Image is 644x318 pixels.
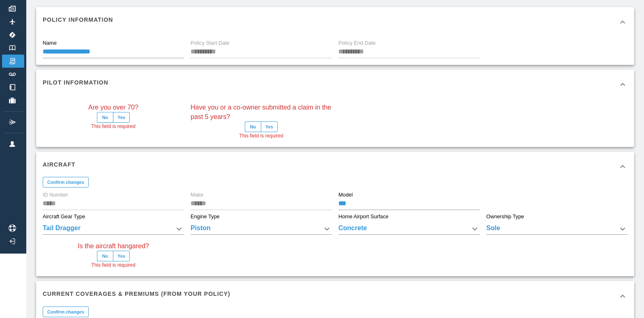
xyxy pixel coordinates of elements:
div: Policy Information [36,7,634,37]
div: Sole [486,223,628,235]
label: Make [191,192,203,199]
div: Current Coverages & Premiums (from your policy) [36,281,634,311]
label: Are you over 70? [88,103,138,112]
label: Engine Type [191,213,220,220]
button: Confirm changes [43,307,89,317]
button: Yes [261,121,278,132]
label: Have you or a co-owner submitted a claim in the past 5 years? [191,103,332,121]
label: Policy End Date [338,39,376,47]
h6: Policy Information [43,15,113,24]
div: Pilot Information [36,70,634,99]
h6: Aircraft [43,160,76,169]
label: Name [43,39,57,47]
button: Yes [113,112,130,123]
h6: Pilot Information [43,78,108,87]
div: Tail Dragger [43,223,184,235]
div: Piston [191,223,332,235]
button: No [245,121,261,132]
div: Concrete [338,223,480,235]
label: Is the aircraft hangared? [78,241,149,251]
label: Ownership Type [486,213,524,220]
button: No [97,251,113,261]
label: Model [338,192,353,199]
span: This field is required [91,123,135,131]
div: Aircraft [36,152,634,181]
label: ID Number [43,192,68,199]
label: Policy Start Date [191,39,230,47]
span: This field is required [91,261,135,270]
button: Yes [113,251,130,261]
label: Aircraft Gear Type [43,213,85,220]
button: Confirm changes [43,177,89,188]
span: This field is required [239,132,283,140]
button: No [97,112,113,123]
h6: Current Coverages & Premiums (from your policy) [43,289,230,298]
label: Home Airport Surface [338,213,389,220]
